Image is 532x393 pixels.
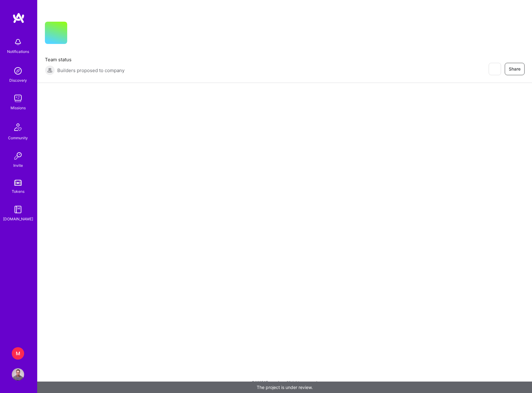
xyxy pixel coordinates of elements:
span: Team status [45,56,124,63]
div: Invite [13,162,23,169]
i: icon CompanyGray [75,32,80,37]
div: The project is under review. [37,382,532,393]
img: Builders proposed to company [45,65,55,75]
div: [DOMAIN_NAME] [3,216,33,222]
i: icon EyeClosed [492,67,497,71]
a: User Avatar [10,368,26,381]
img: teamwork [12,92,24,105]
div: Tokens [12,188,24,195]
div: Community [8,135,28,141]
div: Missions [11,105,26,111]
span: Builders proposed to company [57,67,124,74]
img: tokens [14,180,22,186]
img: logo [12,12,25,24]
img: User Avatar [12,368,24,381]
img: Invite [12,150,24,162]
div: Discovery [9,77,27,84]
img: guide book [12,203,24,216]
span: Share [509,66,521,72]
img: Community [11,120,25,135]
div: Notifications [7,48,29,55]
img: bell [12,36,24,48]
button: Share [505,63,525,75]
a: M [10,347,26,360]
div: M [12,347,24,360]
img: discovery [12,65,24,77]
